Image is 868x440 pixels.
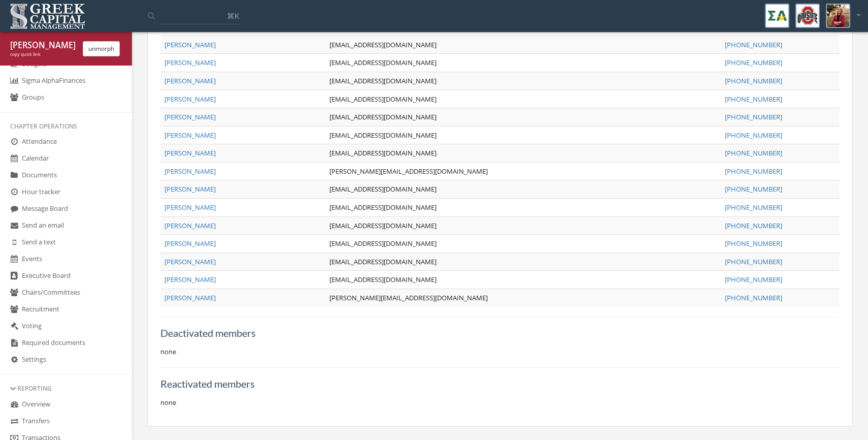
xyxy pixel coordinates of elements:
[329,221,437,230] a: [EMAIL_ADDRESS][DOMAIN_NAME]
[164,203,216,212] a: [PERSON_NAME]
[164,95,216,104] a: [PERSON_NAME]
[164,167,216,176] a: [PERSON_NAME]
[725,40,782,49] a: [PHONE_NUMBER]
[329,148,437,158] a: [EMAIL_ADDRESS][DOMAIN_NAME]
[725,131,782,140] a: [PHONE_NUMBER]
[725,203,782,212] a: [PHONE_NUMBER]
[329,203,437,212] a: [EMAIL_ADDRESS][DOMAIN_NAME]
[164,184,216,194] a: [PERSON_NAME]
[329,275,437,284] a: [EMAIL_ADDRESS][DOMAIN_NAME]
[164,221,216,230] a: [PERSON_NAME]
[160,378,840,389] h5: Reactivated members
[164,239,216,248] a: [PERSON_NAME]
[160,346,840,357] p: none
[725,221,782,230] a: [PHONE_NUMBER]
[725,76,782,85] a: [PHONE_NUMBER]
[160,397,840,408] p: none
[164,131,216,140] a: [PERSON_NAME]
[725,184,782,194] a: [PHONE_NUMBER]
[164,293,216,302] a: [PERSON_NAME]
[10,51,75,58] div: copy quick link
[329,239,437,248] a: [EMAIL_ADDRESS][DOMAIN_NAME]
[10,40,75,51] div: [PERSON_NAME] [PERSON_NAME]
[329,293,488,302] a: [PERSON_NAME][EMAIL_ADDRESS][DOMAIN_NAME]
[329,76,437,85] a: [EMAIL_ADDRESS][DOMAIN_NAME]
[329,112,437,121] a: [EMAIL_ADDRESS][DOMAIN_NAME]
[164,58,216,67] a: [PERSON_NAME]
[10,384,122,393] div: Reporting
[164,275,216,284] a: [PERSON_NAME]
[329,257,437,266] a: [EMAIL_ADDRESS][DOMAIN_NAME]
[725,293,782,302] a: [PHONE_NUMBER]
[164,76,216,85] a: [PERSON_NAME]
[725,239,782,248] a: [PHONE_NUMBER]
[329,131,437,140] a: [EMAIL_ADDRESS][DOMAIN_NAME]
[725,95,782,104] a: [PHONE_NUMBER]
[329,184,437,194] a: [EMAIL_ADDRESS][DOMAIN_NAME]
[160,327,840,338] h5: Deactivated members
[329,40,437,49] a: [EMAIL_ADDRESS][DOMAIN_NAME]
[164,40,216,49] a: [PERSON_NAME]
[164,112,216,121] a: [PERSON_NAME]
[83,41,120,56] button: unmorph
[725,257,782,266] a: [PHONE_NUMBER]
[725,148,782,158] a: [PHONE_NUMBER]
[329,167,488,176] a: [PERSON_NAME][EMAIL_ADDRESS][DOMAIN_NAME]
[725,275,782,284] a: [PHONE_NUMBER]
[725,167,782,176] a: [PHONE_NUMBER]
[725,112,782,121] a: [PHONE_NUMBER]
[725,58,782,67] a: [PHONE_NUMBER]
[329,58,437,67] a: [EMAIL_ADDRESS][DOMAIN_NAME]
[164,257,216,266] a: [PERSON_NAME]
[227,11,239,21] span: ⌘K
[164,148,216,158] a: [PERSON_NAME]
[329,95,437,104] a: [EMAIL_ADDRESS][DOMAIN_NAME]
